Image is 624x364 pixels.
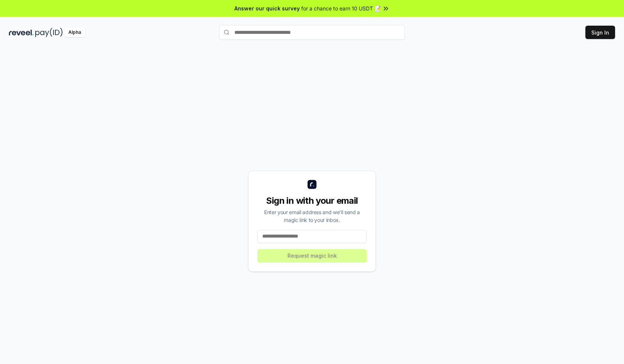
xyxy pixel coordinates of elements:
[9,28,34,37] img: reveel_dark
[257,195,367,207] div: Sign in with your email
[308,180,316,189] img: logo_small
[64,28,85,37] div: Alpha
[257,208,367,224] div: Enter your email address and we’ll send a magic link to your inbox.
[35,28,63,37] img: pay_id
[301,4,381,12] span: for a chance to earn 10 USDT 📝
[585,26,615,39] button: Sign In
[234,4,300,12] span: Answer our quick survey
